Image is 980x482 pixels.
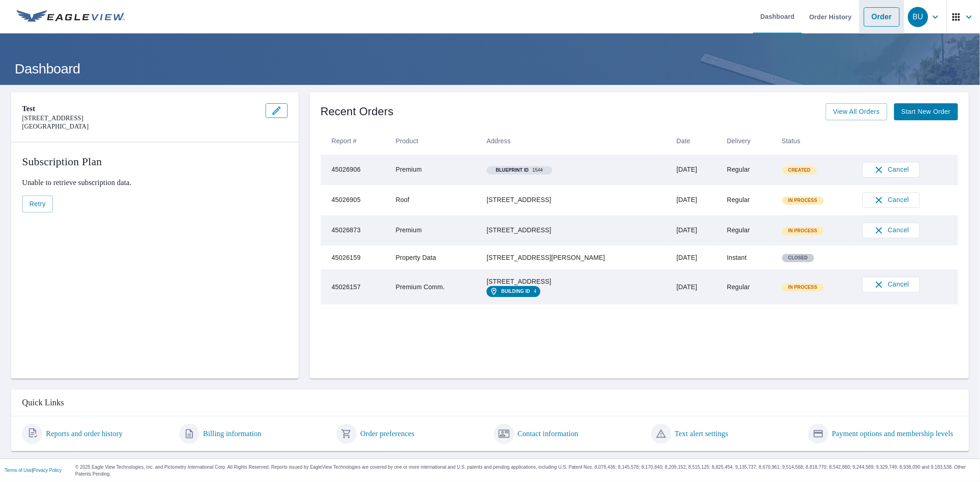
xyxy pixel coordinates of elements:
[22,196,53,213] button: Retry
[908,7,928,27] div: BU
[479,128,669,155] th: Address
[894,103,958,120] a: Start New Order
[783,228,823,234] span: In Process
[360,428,414,439] a: Order preferences
[388,155,479,185] td: Premium
[11,59,969,78] h1: Dashboard
[669,128,719,155] th: Date
[321,269,389,304] td: 45026157
[321,246,389,269] td: 45026159
[826,103,887,120] a: View All Orders
[719,246,774,269] td: Instant
[487,253,662,262] div: [STREET_ADDRESS][PERSON_NAME]
[490,168,549,173] span: 1544
[518,428,578,439] a: Contact information
[783,284,823,291] span: In Process
[775,128,855,155] th: Status
[5,468,32,473] a: Terms of Use
[22,397,958,409] p: Quick Links
[675,428,728,439] a: Text alert settings
[33,468,62,473] a: Privacy Policy
[669,246,719,269] td: [DATE]
[487,225,662,235] div: [STREET_ADDRESS]
[864,7,900,27] a: Order
[783,197,823,204] span: In Process
[388,246,479,269] td: Property Data
[669,185,719,215] td: [DATE]
[487,286,540,297] a: Building ID4
[22,114,258,123] p: [STREET_ADDRESS]
[783,255,814,261] span: Closed
[22,103,258,114] p: Test
[862,162,920,178] button: Cancel
[719,128,774,155] th: Delivery
[22,177,288,188] p: Unable to retrieve subscription data.
[203,428,261,439] a: Billing information
[22,123,258,131] p: [GEOGRAPHIC_DATA]
[872,279,910,290] span: Cancel
[872,164,910,175] span: Cancel
[862,277,920,292] button: Cancel
[388,269,479,304] td: Premium Comm.
[901,106,951,118] span: Start New Order
[783,167,816,174] span: Created
[669,269,719,304] td: [DATE]
[321,215,389,246] td: 45026873
[46,428,123,439] a: Reports and order history
[5,468,62,473] p: |
[719,215,774,246] td: Regular
[669,215,719,246] td: [DATE]
[321,128,389,155] th: Report #
[719,155,774,185] td: Regular
[501,289,530,294] em: Building ID
[669,155,719,185] td: [DATE]
[388,215,479,246] td: Premium
[496,168,529,173] em: Blueprint ID
[388,128,479,155] th: Product
[862,223,920,238] button: Cancel
[719,269,774,304] td: Regular
[487,277,662,286] div: [STREET_ADDRESS]
[321,103,394,120] p: Recent Orders
[321,155,389,185] td: 45026906
[872,195,910,206] span: Cancel
[321,185,389,215] td: 45026905
[487,195,662,204] div: [STREET_ADDRESS]
[75,464,975,477] p: © 2025 Eagle View Technologies, Inc. and Pictometry International Corp. All Rights Reserved. Repo...
[22,153,288,170] p: Subscription Plan
[29,198,45,210] span: Retry
[833,106,879,118] span: View All Orders
[388,185,479,215] td: Roof
[832,428,953,439] a: Payment options and membership levels
[719,185,774,215] td: Regular
[862,192,920,208] button: Cancel
[872,225,910,236] span: Cancel
[17,10,125,24] img: EV Logo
